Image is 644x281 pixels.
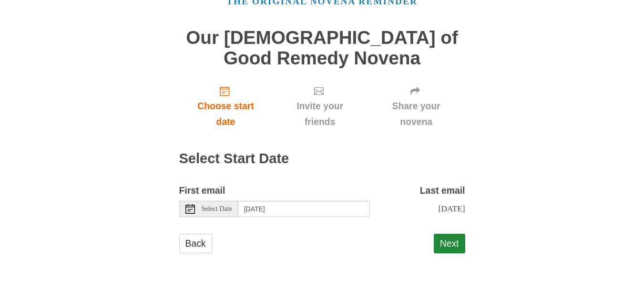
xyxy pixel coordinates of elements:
a: Choose start date [179,78,273,135]
span: Select Date [202,206,232,212]
label: First email [179,183,225,198]
span: Invite your friends [282,98,358,130]
span: Share your novena [377,98,456,130]
input: Use the arrow keys to pick a date [238,201,370,217]
span: Choose start date [189,98,263,130]
h2: Select Start Date [179,151,465,167]
button: Next [434,234,465,253]
a: Back [179,234,212,253]
h1: Our [DEMOGRAPHIC_DATA] of Good Remedy Novena [179,28,465,68]
label: Last email [420,183,465,198]
a: Share your novena [368,78,465,135]
span: [DATE] [438,204,465,213]
a: Invite your friends [272,78,367,135]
